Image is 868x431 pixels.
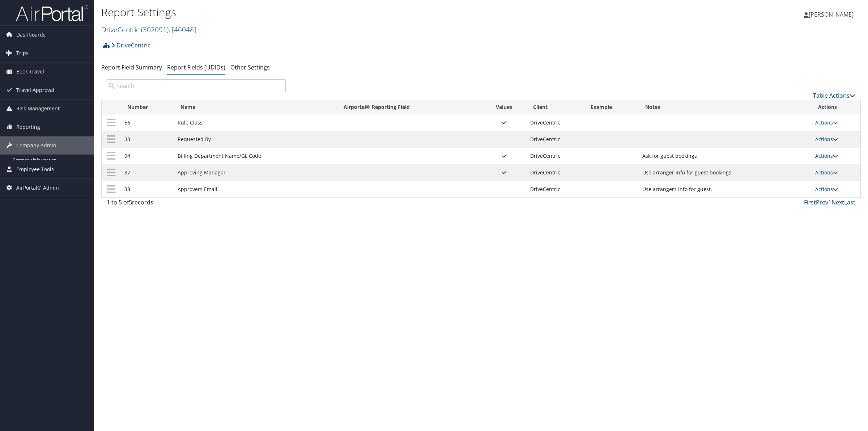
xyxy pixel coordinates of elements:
[16,44,29,62] span: Trips
[121,164,174,181] td: 37
[16,26,46,44] span: Dashboards
[121,181,174,198] td: 38
[16,136,56,155] span: Company Admin
[169,25,196,34] span: , [ 46048 ]
[16,160,54,178] span: Employee Tools
[482,100,526,114] th: Values
[167,63,225,71] a: Report Fields (UDIDs)
[129,198,132,206] span: 5
[804,198,816,206] a: First
[174,114,337,131] td: Rule Class
[121,100,174,114] th: Number
[107,198,286,210] div: 1 to 5 of records
[527,164,584,181] td: DriveCentric
[230,63,270,71] a: Other Settings
[815,136,838,143] a: Actions
[107,79,286,92] input: Search
[813,92,855,100] a: Table Actions
[639,100,812,114] th: Notes
[174,148,337,164] td: Billing Department Name/GL Code
[174,100,337,114] th: Name
[101,25,196,34] a: DriveCentric
[174,131,337,148] td: Requested By
[16,179,59,197] span: AirPortal® Admin
[639,148,812,164] td: Ask for guest bookings
[831,198,844,206] a: Next
[121,131,174,148] td: 33
[121,148,174,164] td: 94
[101,63,162,71] a: Report Field Summary
[174,181,337,198] td: Approvers Email
[141,25,169,34] span: ( 302091 )
[815,152,838,159] a: Actions
[639,181,812,198] td: Use arrangers info for guest.
[527,100,584,114] th: Client
[101,5,608,20] h1: Report Settings
[527,181,584,198] td: DriveCentric
[16,81,54,99] span: Travel Approval
[809,10,854,18] span: [PERSON_NAME]
[584,100,638,114] th: Example
[174,164,337,181] td: Approving Manager
[815,169,838,176] a: Actions
[16,5,88,22] img: airportal-logo.png
[815,186,838,193] a: Actions
[337,100,482,114] th: Airportal&reg; Reporting Field
[815,119,838,126] a: Actions
[527,131,584,148] td: DriveCentric
[16,100,60,118] span: Risk Management
[828,198,831,206] a: 1
[527,148,584,164] td: DriveCentric
[121,114,174,131] td: 56
[16,63,44,81] span: Book Travel
[639,164,812,181] td: Use arranger info for guest bookings
[804,4,861,25] a: [PERSON_NAME]
[102,100,121,114] th: : activate to sort column descending
[816,198,828,206] a: Prev
[844,198,855,206] a: Last
[812,100,860,114] th: Actions
[527,114,584,131] td: DriveCentric
[111,38,150,52] a: DriveCentric
[16,118,40,136] span: Reporting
